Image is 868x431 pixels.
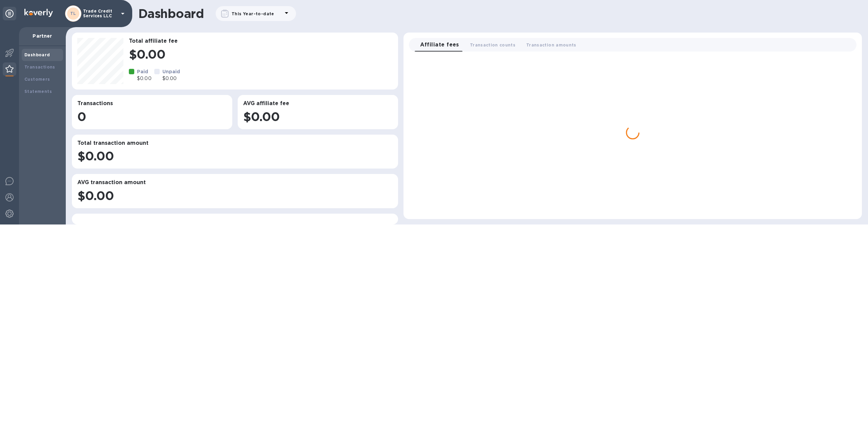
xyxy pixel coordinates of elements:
span: Transaction counts [470,41,515,48]
span: Transaction amounts [526,41,576,48]
h1: $0.00 [129,47,393,61]
h3: Total affiliate fee [129,38,393,44]
p: $0.00 [162,75,180,82]
div: Unpin categories [3,7,16,20]
b: Transactions [24,64,55,70]
b: Dashboard [24,52,50,57]
h1: $0.00 [77,149,393,163]
b: TL [70,11,76,16]
b: Customers [24,77,50,82]
b: This Year-to-date [232,11,274,16]
p: Partner [24,33,60,39]
p: $0.00 [137,75,152,82]
h1: Dashboard [138,6,204,21]
h1: $0.00 [243,110,393,124]
h1: $0.00 [77,189,393,203]
img: Partner [5,65,14,73]
h3: Total transaction amount [77,140,393,146]
h3: Transactions [77,100,227,107]
b: Statements [24,89,52,94]
h1: 0 [77,110,227,124]
h3: AVG transaction amount [77,179,393,186]
img: Logo [24,9,53,17]
p: Paid [137,68,152,75]
h3: AVG affiliate fee [243,100,393,107]
span: Affiliate fees [420,40,459,50]
p: Trade Credit Services LLC [83,9,117,18]
p: Unpaid [162,68,180,75]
